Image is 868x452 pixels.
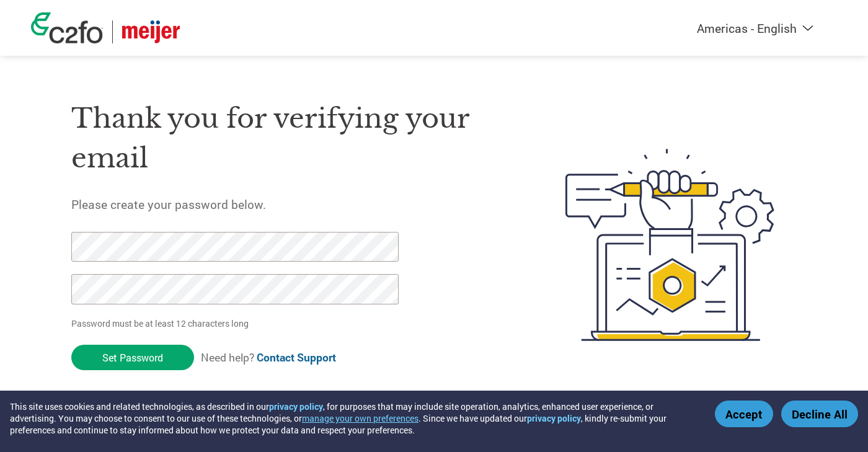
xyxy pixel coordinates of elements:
button: manage your own preferences [302,412,418,424]
input: Set Password [71,345,194,370]
button: Decline All [781,401,858,427]
a: Contact Support [257,350,336,365]
img: Meijer [122,20,180,43]
p: Password must be at least 12 characters long [71,317,402,330]
button: Accept [715,401,773,427]
img: c2fo logo [31,12,103,43]
a: privacy policy [269,401,323,412]
div: This site uses cookies and related technologies, as described in our , for purposes that may incl... [10,401,697,436]
h1: Thank you for verifying your email [71,99,507,179]
h5: Please create your password below. [71,197,507,212]
a: privacy policy [527,412,581,424]
span: Need help? [201,350,336,365]
img: create-password [543,81,797,409]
